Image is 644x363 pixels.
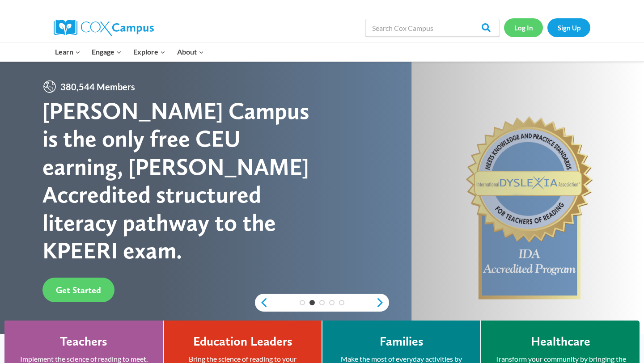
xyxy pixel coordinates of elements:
h4: Education Leaders [193,334,292,349]
a: 2 [309,300,315,305]
a: Log In [504,18,543,37]
nav: Secondary Navigation [504,18,590,37]
a: previous [255,297,268,308]
a: 5 [339,300,344,305]
h4: Teachers [60,334,107,349]
a: 1 [300,300,305,305]
div: [PERSON_NAME] Campus is the only free CEU earning, [PERSON_NAME] Accredited structured literacy p... [42,97,322,264]
button: Child menu of Explore [127,42,171,61]
nav: Primary Navigation [49,42,209,61]
span: 380,544 Members [57,80,139,94]
button: Child menu of Learn [49,42,86,61]
span: Get Started [56,285,101,295]
a: 3 [319,300,325,305]
a: next [376,297,389,308]
input: Search Cox Campus [365,19,500,37]
h4: Families [380,334,424,349]
a: 4 [329,300,335,305]
a: Sign Up [547,18,590,37]
h4: Healthcare [531,334,590,349]
a: Get Started [42,278,114,302]
button: Child menu of Engage [86,42,128,61]
div: content slider buttons [255,294,389,312]
button: Child menu of About [171,42,210,61]
img: Cox Campus [54,20,154,36]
